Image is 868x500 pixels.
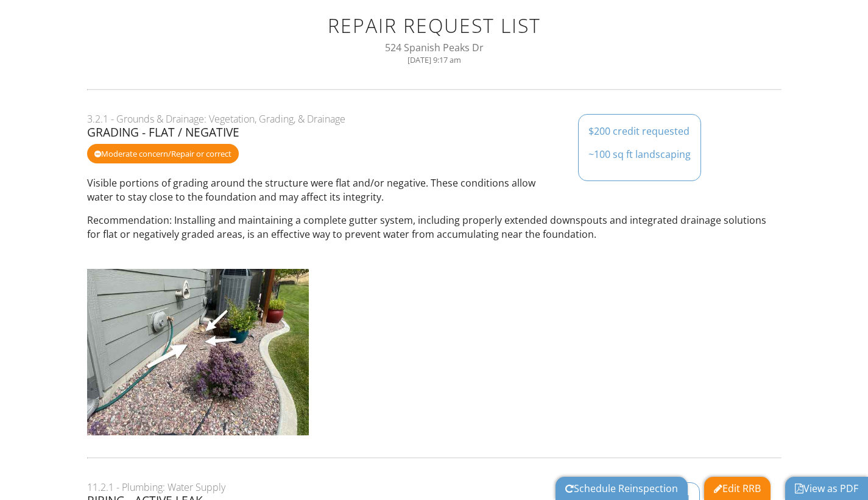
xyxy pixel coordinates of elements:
[565,482,678,495] a: Schedule Reinspection
[102,55,767,65] div: [DATE] 9:17 am
[87,213,782,241] p: Recommendation: Installing and maintaining a complete gutter system, including properly extended ...
[714,482,761,495] a: Edit RRB
[102,15,767,36] h1: Repair Request List
[87,269,309,435] img: 9414141%2Freports%2F5a211f84-229e-487a-9194-d8086d8a583e%2Fphotos%2F86773dc3-9cf5-5ff3-b643-46b77...
[588,148,691,161] p: ~100 sq ft landscaping
[795,482,858,495] a: View as PDF
[87,176,782,204] p: Visible portions of grading around the structure were flat and/or negative. These conditions allo...
[588,124,691,138] div: $200 credit requested
[87,144,239,163] div: Moderate concern/Repair or correct
[87,112,782,126] div: 3.2.1 - Grounds & Drainage: Vegetation, Grading, & Drainage
[87,480,782,494] div: 11.2.1 - Plumbing: Water Supply
[87,126,782,139] div: Grading - Flat / Negative
[102,41,767,54] div: 524 Spanish Peaks Dr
